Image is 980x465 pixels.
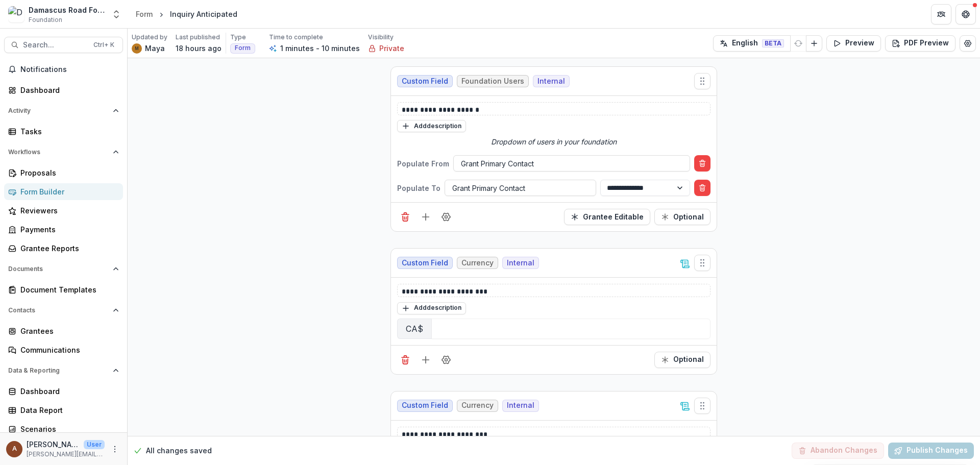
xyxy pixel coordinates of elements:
[885,35,955,52] button: PDF Preview
[713,35,791,52] button: English BETA
[461,77,524,86] span: Foundation Users
[20,326,115,336] div: Grantees
[564,209,650,225] button: Read Only Toggle
[4,164,123,181] a: Proposals
[4,123,123,140] a: Tasks
[132,7,157,21] a: Form
[4,362,123,379] button: Open Data & Reporting
[694,180,710,196] button: Delete condition
[694,255,710,271] button: Move field
[4,61,123,78] button: Notifications
[29,15,62,25] span: Foundation
[20,205,115,216] div: Reviewers
[4,281,123,298] a: Document Templates
[8,265,109,273] span: Documents
[8,107,109,114] span: Activity
[397,158,449,169] p: Populate From
[12,446,17,452] div: Andrew
[397,120,466,132] button: Adddescription
[402,259,448,267] span: Custom Field
[491,136,617,147] i: Dropdown of users in your foundation
[230,33,246,42] p: Type
[397,352,413,368] button: Delete field
[4,183,123,200] a: Form Builder
[20,186,115,197] div: Form Builder
[397,209,413,225] button: Delete field
[4,383,123,400] a: Dashboard
[402,77,448,86] span: Custom Field
[960,35,976,52] button: Edit Form Settings
[20,167,115,178] div: Proposals
[176,43,222,54] p: 18 hours ago
[4,221,123,238] a: Payments
[931,4,951,25] button: Partners
[694,155,710,172] button: Delete condition
[20,345,115,355] div: Communications
[20,405,115,415] div: Data Report
[8,367,109,374] span: Data & Reporting
[176,33,220,42] p: Last published
[20,386,115,397] div: Dashboard
[8,6,24,22] img: Damascus Road Foundation Workflow Sandbox
[397,183,440,193] p: Populate To
[654,352,710,368] button: Required
[20,85,115,95] div: Dashboard
[8,149,109,156] span: Workflows
[806,35,822,52] button: Add Language
[27,439,80,450] p: [PERSON_NAME]
[4,341,123,358] a: Communications
[8,307,109,314] span: Contacts
[418,352,434,368] button: Add field
[23,41,87,50] span: Search...
[20,243,115,254] div: Grantee Reports
[694,73,710,89] button: Move field
[20,126,115,137] div: Tasks
[888,443,974,459] button: Publish Changes
[91,39,116,51] div: Ctrl + K
[418,209,434,225] button: Add field
[135,46,139,51] div: Maya
[790,35,806,52] button: Refresh Translation
[132,7,241,21] nav: breadcrumb
[4,144,123,160] button: Open Workflows
[29,5,105,15] div: Damascus Road Foundation Workflow Sandbox
[379,43,404,54] p: Private
[826,35,881,52] button: Preview
[402,401,448,410] span: Custom Field
[438,209,454,225] button: Field Settings
[170,9,237,19] div: Inquiry Anticipated
[507,259,534,267] span: Internal
[132,33,167,42] p: Updated by
[20,424,115,434] div: Scenarios
[4,37,123,53] button: Search...
[269,33,323,42] p: Time to complete
[397,302,466,314] button: Adddescription
[4,323,123,339] a: Grantees
[235,44,251,52] span: Form
[146,446,212,456] p: All changes saved
[507,401,534,410] span: Internal
[955,4,976,25] button: Get Help
[461,259,494,267] span: Currency
[4,240,123,257] a: Grantee Reports
[4,202,123,219] a: Reviewers
[280,43,360,54] p: 1 minutes - 10 minutes
[368,33,394,42] p: Visibility
[136,9,153,19] div: Form
[397,319,432,339] div: CA$
[20,65,119,74] span: Notifications
[4,261,123,277] button: Open Documents
[461,401,494,410] span: Currency
[537,77,565,86] span: Internal
[4,402,123,419] a: Data Report
[84,440,105,449] p: User
[4,103,123,119] button: Open Activity
[4,82,123,99] a: Dashboard
[694,398,710,414] button: Move field
[4,302,123,319] button: Open Contacts
[109,443,121,455] button: More
[792,443,884,459] button: Abandon Changes
[20,284,115,295] div: Document Templates
[27,450,105,459] p: [PERSON_NAME][EMAIL_ADDRESS][DOMAIN_NAME]
[109,4,124,25] button: Open entity switcher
